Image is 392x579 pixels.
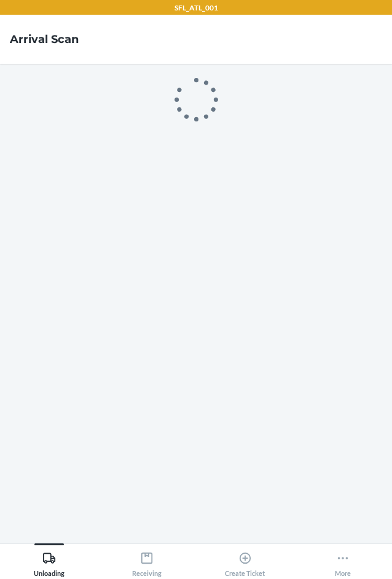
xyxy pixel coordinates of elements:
button: Create Ticket [196,543,294,577]
div: Receiving [132,546,162,577]
h4: Arrival Scan [10,31,79,47]
button: Receiving [98,543,197,577]
div: Create Ticket [225,546,265,577]
p: SFL_ATL_001 [174,2,218,13]
div: Unloading [34,546,65,577]
div: More [335,546,351,577]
